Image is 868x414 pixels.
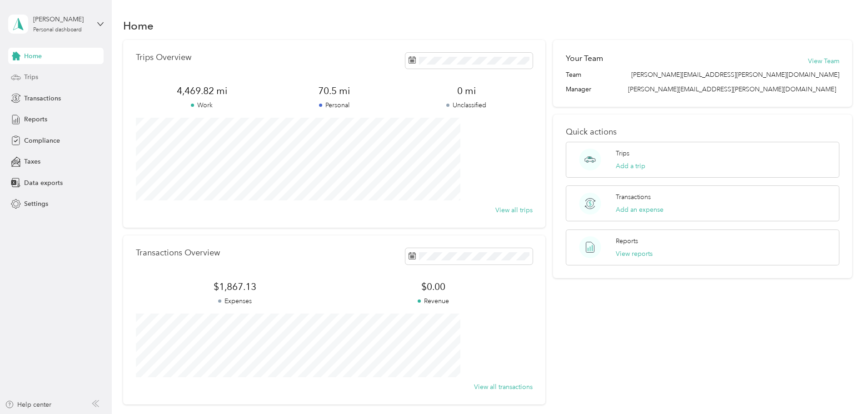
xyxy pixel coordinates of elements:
p: Transactions [616,192,651,202]
button: View all trips [495,205,533,215]
p: Personal [268,100,400,110]
h2: Your Team [566,53,603,64]
span: Team [566,70,581,80]
span: [PERSON_NAME][EMAIL_ADDRESS][PERSON_NAME][DOMAIN_NAME] [631,70,839,80]
span: Trips [24,72,38,82]
span: Transactions [24,94,61,103]
button: Help center [5,400,51,409]
button: View Team [808,56,839,66]
p: Trips [616,149,629,158]
p: Transactions Overview [136,248,220,258]
div: Personal dashboard [33,27,82,33]
button: Add an expense [616,205,663,214]
span: Data exports [24,178,63,188]
button: View reports [616,249,653,259]
span: Compliance [24,136,60,145]
p: Reports [616,236,638,246]
span: Reports [24,115,47,124]
span: Manager [566,85,591,94]
p: Expenses [136,296,334,306]
iframe: Everlance-gr Chat Button Frame [817,363,868,414]
h1: Home [123,21,154,30]
p: Unclassified [400,100,533,110]
span: Settings [24,199,48,209]
span: Home [24,51,42,61]
span: 4,469.82 mi [136,85,268,97]
span: 70.5 mi [268,85,400,97]
p: Quick actions [566,127,839,137]
span: 0 mi [400,85,533,97]
button: View all transactions [474,382,533,392]
span: Taxes [24,157,40,166]
p: Revenue [334,296,532,306]
p: Work [136,100,268,110]
div: [PERSON_NAME] [33,15,90,24]
p: Trips Overview [136,53,191,62]
span: $0.00 [334,280,532,293]
span: $1,867.13 [136,280,334,293]
span: [PERSON_NAME][EMAIL_ADDRESS][PERSON_NAME][DOMAIN_NAME] [628,85,836,93]
button: Add a trip [616,161,645,171]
